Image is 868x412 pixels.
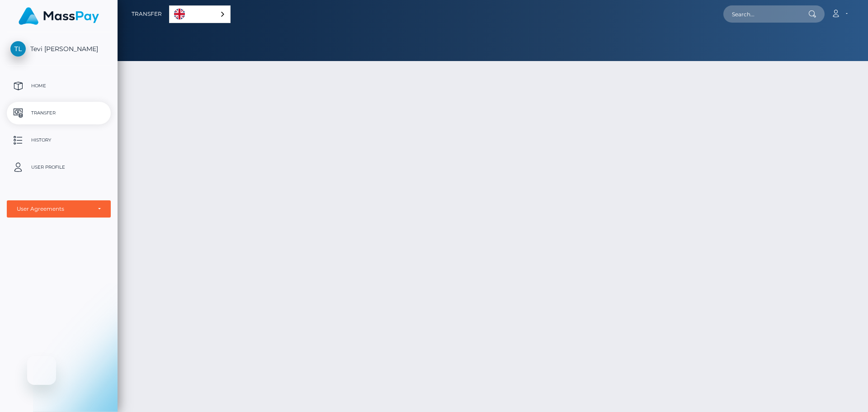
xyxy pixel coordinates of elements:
[19,7,99,25] img: MassPay
[7,75,111,97] a: Home
[7,45,111,53] span: Tevi [PERSON_NAME]
[7,156,111,179] a: User Profile
[10,133,107,147] p: History
[10,161,107,174] p: User Profile
[27,356,56,385] iframe: Button to launch messaging window
[10,106,107,120] p: Transfer
[170,6,230,23] a: English
[132,5,162,24] a: Transfer
[7,102,111,124] a: Transfer
[7,200,111,218] button: User Agreements
[169,5,231,23] div: Language
[723,5,808,23] input: Search...
[7,129,111,152] a: History
[17,205,91,213] div: User Agreements
[169,5,231,23] aside: Language selected: English
[10,79,107,93] p: Home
